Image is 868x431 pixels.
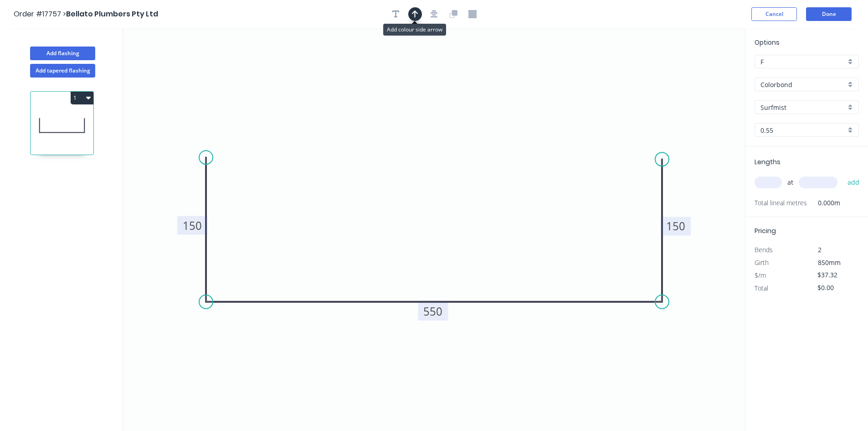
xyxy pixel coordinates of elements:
span: at [787,176,793,189]
span: Bends [755,245,773,254]
button: 1 [71,92,93,104]
div: Add colour side arrow [383,24,446,36]
span: Pricing [755,226,776,235]
button: add [843,175,864,190]
button: Add tapered flashing [30,64,95,78]
tspan: 550 [424,304,443,319]
span: 0.000m [807,197,840,209]
span: Total lineal metres [755,197,807,209]
span: Girth [755,258,769,267]
button: Done [806,7,852,21]
span: Total [755,284,768,292]
input: Colour [760,103,846,112]
span: Options [755,38,780,47]
span: 2 [818,245,822,254]
span: Bellato Plumbers Pty Ltd [66,9,158,19]
button: Add flashing [30,47,95,60]
input: Thickness [760,125,846,135]
span: Order #17757 > [14,9,66,19]
input: Price level [760,57,846,67]
svg: 0 [123,28,745,431]
span: 850mm [818,258,841,267]
span: Lengths [755,157,781,166]
input: Material [760,80,846,89]
tspan: 150 [183,218,202,233]
span: $/m [755,271,766,280]
tspan: 150 [666,218,685,234]
button: Cancel [751,7,797,21]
